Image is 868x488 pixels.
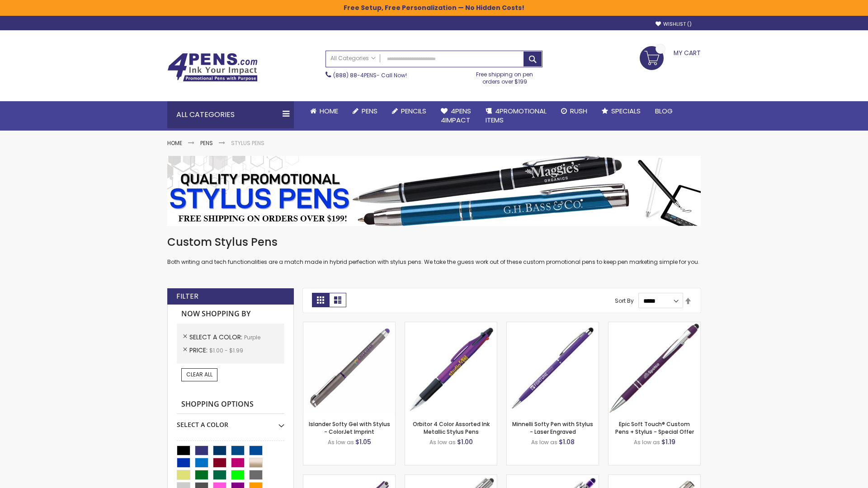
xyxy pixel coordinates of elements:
[531,438,557,446] span: As low as
[320,106,338,116] span: Home
[611,106,641,116] span: Specials
[512,420,593,435] a: Minnelli Softy Pen with Stylus - Laser Engraved
[594,101,648,121] a: Specials
[177,414,284,429] div: Select A Color
[189,346,209,355] span: Price
[303,322,395,329] a: Islander Softy Gel with Stylus - ColorJet Imprint-Purple
[609,474,700,482] a: Tres-Chic Touch Pen - Standard Laser-Purple
[634,438,660,446] span: As low as
[328,438,354,446] span: As low as
[330,55,376,62] span: All Categories
[486,106,547,125] span: 4PROMOTIONAL ITEMS
[362,106,377,116] span: Pens
[309,420,390,435] a: Islander Softy Gel with Stylus - ColorJet Imprint
[401,106,426,116] span: Pencils
[181,368,217,381] a: Clear All
[209,347,243,354] span: $1.00 - $1.99
[478,101,554,131] a: 4PROMOTIONALITEMS
[355,437,371,446] span: $1.05
[189,333,244,342] span: Select A Color
[609,322,700,414] img: 4P-MS8B-Purple
[661,437,675,446] span: $1.19
[333,71,377,79] a: (888) 88-4PENS
[385,101,434,121] a: Pencils
[345,101,385,121] a: Pens
[434,101,478,131] a: 4Pens4impact
[303,474,395,482] a: Avendale Velvet Touch Stylus Gel Pen-Purple
[467,67,543,85] div: Free shipping on pen orders over $199
[326,51,380,66] a: All Categories
[648,101,680,121] a: Blog
[507,474,599,482] a: Phoenix Softy with Stylus Pen - Laser-Purple
[167,101,294,128] div: All Categories
[554,101,594,121] a: Rush
[609,322,700,329] a: 4P-MS8B-Purple
[303,322,395,414] img: Islander Softy Gel with Stylus - ColorJet Imprint-Purple
[167,53,258,82] img: 4Pens Custom Pens and Promotional Products
[441,106,471,125] span: 4Pens 4impact
[405,322,497,414] img: Orbitor 4 Color Assorted Ink Metallic Stylus Pens-Purple
[413,420,490,435] a: Orbitor 4 Color Assorted Ink Metallic Stylus Pens
[507,322,599,329] a: Minnelli Softy Pen with Stylus - Laser Engraved-Purple
[303,101,345,121] a: Home
[167,156,701,226] img: Stylus Pens
[167,235,701,249] h1: Custom Stylus Pens
[429,438,456,446] span: As low as
[405,474,497,482] a: Tres-Chic with Stylus Metal Pen - Standard Laser-Purple
[312,293,329,307] strong: Grid
[615,420,694,435] a: Epic Soft Touch® Custom Pens + Stylus - Special Offer
[507,322,599,414] img: Minnelli Softy Pen with Stylus - Laser Engraved-Purple
[186,371,212,378] span: Clear All
[176,291,198,301] strong: Filter
[333,71,407,79] span: - Call Now!
[457,437,473,446] span: $1.00
[167,139,182,147] a: Home
[231,139,264,147] strong: Stylus Pens
[177,305,284,324] strong: Now Shopping by
[244,333,260,341] span: Purple
[656,21,692,28] a: Wishlist
[167,235,701,266] div: Both writing and tech functionalities are a match made in hybrid perfection with stylus pens. We ...
[405,322,497,329] a: Orbitor 4 Color Assorted Ink Metallic Stylus Pens-Purple
[655,106,673,116] span: Blog
[570,106,587,116] span: Rush
[559,437,575,446] span: $1.08
[177,395,284,414] strong: Shopping Options
[615,297,634,305] label: Sort By
[200,139,213,147] a: Pens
